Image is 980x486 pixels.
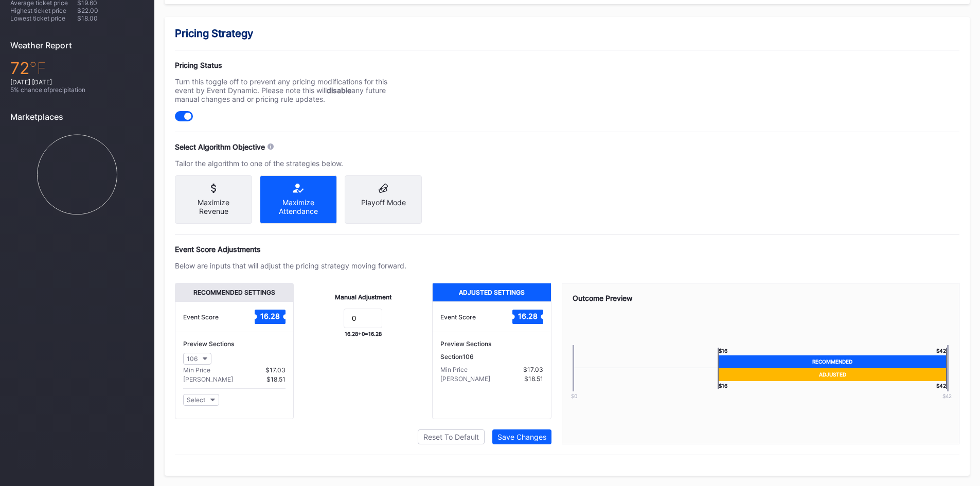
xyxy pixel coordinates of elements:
[29,58,46,78] span: ℉
[335,293,391,301] div: Manual Adjustment
[518,312,538,320] text: 16.28
[175,61,406,69] div: Pricing Status
[183,366,210,374] div: Min Price
[718,381,727,389] div: $ 16
[440,313,476,321] div: Event Score
[345,331,382,337] div: 16.28 + 0 = 16.28
[936,348,947,355] div: $ 42
[10,112,144,122] div: Marketplaces
[10,78,144,86] div: [DATE] [DATE]
[418,429,485,444] button: Reset To Default
[260,312,280,320] text: 16.28
[327,86,351,95] strong: disable
[10,7,77,14] div: Highest ticket price
[492,429,551,444] button: Save Changes
[440,366,468,373] div: Min Price
[10,130,144,220] svg: Chart title
[353,198,414,207] div: Playoff Mode
[929,393,965,399] div: $ 42
[556,393,592,399] div: $0
[183,198,244,215] div: Maximize Revenue
[10,86,144,94] div: 5 % chance of precipitation
[175,245,959,254] div: Event Score Adjustments
[183,313,219,321] div: Event Score
[10,14,77,22] div: Lowest ticket price
[183,340,286,348] div: Preview Sections
[266,375,286,383] div: $18.51
[175,159,406,168] div: Tailor the algorithm to one of the strategies below.
[524,375,543,383] div: $18.51
[936,381,947,389] div: $ 42
[175,27,959,40] div: Pricing Strategy
[433,283,550,301] div: Adjusted Settings
[423,433,479,441] div: Reset To Default
[265,366,286,374] div: $17.03
[77,14,144,22] div: $18.00
[573,294,949,302] div: Outcome Preview
[523,366,543,373] div: $17.03
[440,375,490,383] div: [PERSON_NAME]
[183,394,219,406] button: Select
[175,283,293,301] div: Recommended Settings
[440,340,543,348] div: Preview Sections
[10,40,144,50] div: Weather Report
[10,58,144,78] div: 72
[440,353,543,361] div: Section 106
[718,355,947,368] div: Recommended
[718,368,947,381] div: Adjusted
[187,355,198,363] div: 106
[183,375,233,383] div: [PERSON_NAME]
[268,198,329,215] div: Maximize Attendance
[175,261,406,270] div: Below are inputs that will adjust the pricing strategy moving forward.
[77,7,144,14] div: $22.00
[187,396,205,404] div: Select
[497,433,546,441] div: Save Changes
[718,348,727,355] div: $ 16
[175,77,406,103] div: Turn this toggle off to prevent any pricing modifications for this event by Event Dynamic. Please...
[183,353,211,365] button: 106
[175,142,265,151] div: Select Algorithm Objective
